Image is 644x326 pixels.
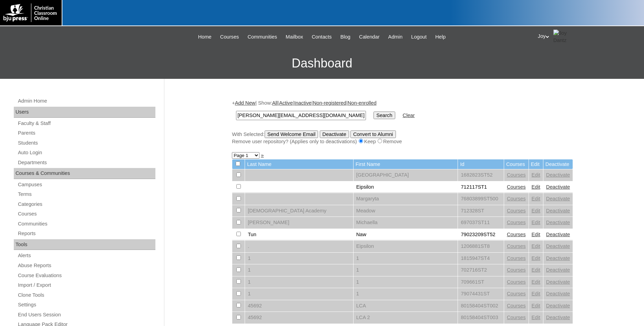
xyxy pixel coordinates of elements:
[354,300,458,312] td: LCA
[14,168,155,179] div: Courses & Communities
[458,300,504,312] td: 80158404ST002
[504,159,529,169] td: Courses
[546,196,570,201] a: Deactivate
[538,30,637,44] div: Joy
[507,279,526,285] a: Courses
[198,33,212,41] span: Home
[17,190,155,199] a: Terms
[532,172,540,178] a: Edit
[507,196,526,201] a: Courses
[507,291,526,296] a: Courses
[532,184,540,190] a: Edit
[17,229,155,238] a: Reports
[507,243,526,249] a: Courses
[294,100,312,106] a: Inactive
[286,33,303,41] span: Mailbox
[546,291,570,296] a: Deactivate
[17,210,155,218] a: Courses
[546,232,570,237] a: Deactivate
[320,130,349,138] input: Deactivate
[546,243,570,249] a: Deactivate
[354,217,458,229] td: Michaella
[532,243,540,249] a: Edit
[245,241,353,252] td: .
[546,184,570,190] a: Deactivate
[354,159,458,169] td: First Name
[232,99,573,145] div: + | Show: | | | |
[354,205,458,217] td: Meadow
[507,220,526,225] a: Courses
[532,220,540,225] a: Edit
[458,193,504,205] td: 76803899ST500
[248,33,277,41] span: Communities
[236,111,366,120] input: Search
[507,232,526,237] a: Courses
[245,276,353,288] td: 1
[532,267,540,273] a: Edit
[17,311,155,319] a: End Users Session
[232,138,573,145] div: Remove user repository? (Applies only to deactivations) Keep Remove
[546,220,570,225] a: Deactivate
[220,33,239,41] span: Courses
[532,279,540,285] a: Edit
[14,239,155,250] div: Tools
[354,276,458,288] td: 1
[553,30,571,44] img: Joy Dantz
[308,33,335,41] a: Contacts
[245,229,353,241] td: Tun
[532,291,540,296] a: Edit
[354,288,458,300] td: 1
[354,253,458,264] td: 1
[458,241,504,252] td: 1206881ST8
[543,159,573,169] td: Deactivate
[532,255,540,261] a: Edit
[245,300,353,312] td: 45692
[458,312,504,324] td: 80158404ST003
[546,172,570,178] a: Deactivate
[458,205,504,217] td: 712328ST
[244,33,281,41] a: Communities
[388,33,403,41] span: Admin
[17,180,155,189] a: Campuses
[507,255,526,261] a: Courses
[435,33,446,41] span: Help
[546,267,570,273] a: Deactivate
[265,130,318,138] input: Send Welcome Email
[17,139,155,147] a: Students
[195,33,215,41] a: Home
[546,279,570,285] a: Deactivate
[374,112,395,119] input: Search
[245,159,353,169] td: Last Name
[17,301,155,309] a: Settings
[532,196,540,201] a: Edit
[354,169,458,181] td: [GEOGRAPHIC_DATA]
[245,288,353,300] td: 1
[245,205,353,217] td: [DEMOGRAPHIC_DATA] Academy
[532,208,540,213] a: Edit
[507,315,526,320] a: Courses
[217,33,243,41] a: Courses
[458,253,504,264] td: 1815947ST4
[458,217,504,229] td: 697037ST11
[546,208,570,213] a: Deactivate
[507,303,526,308] a: Courses
[354,181,458,193] td: Eipsilon
[245,253,353,264] td: 1
[337,33,354,41] a: Blog
[17,271,155,280] a: Course Evaluations
[14,107,155,118] div: Users
[408,33,430,41] a: Logout
[17,129,155,137] a: Parents
[458,288,504,300] td: 79074431ST
[385,33,406,41] a: Admin
[282,33,307,41] a: Mailbox
[354,193,458,205] td: Margaryta
[261,153,264,158] a: »
[245,217,353,229] td: [PERSON_NAME]
[348,100,377,106] a: Non-enrolled
[529,159,543,169] td: Edit
[17,158,155,167] a: Departments
[245,312,353,324] td: 45692
[546,303,570,308] a: Deactivate
[546,255,570,261] a: Deactivate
